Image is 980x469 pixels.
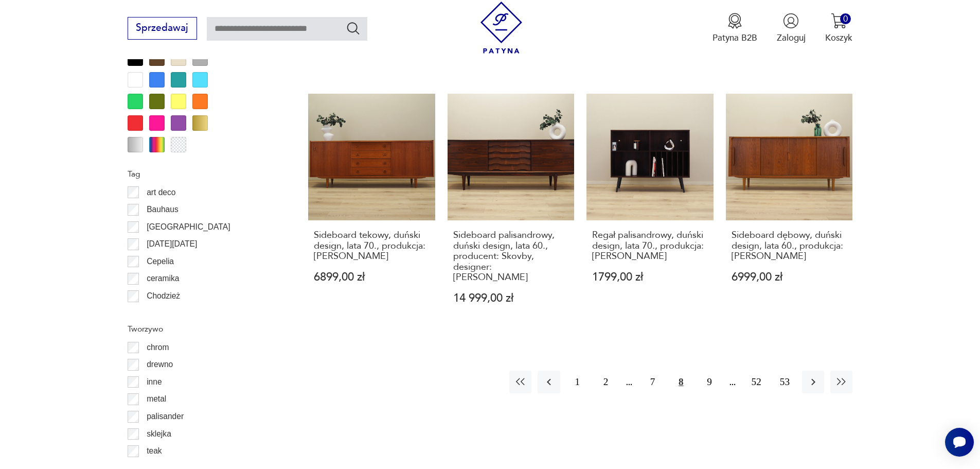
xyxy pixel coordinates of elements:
[592,230,708,262] h3: Regał palisandrowy, duński design, lata 70., produkcja: [PERSON_NAME]
[147,410,184,423] p: palisander
[698,371,720,393] button: 9
[147,255,174,268] p: Cepelia
[825,32,852,44] p: Koszyk
[314,230,430,262] h3: Sideboard tekowy, duński design, lata 70., produkcja: [PERSON_NAME]
[128,17,197,40] button: Sprzedawaj
[727,13,743,29] img: Ikona medalu
[147,272,179,285] p: ceramika
[147,289,180,303] p: Chodzież
[777,32,806,44] p: Zaloguj
[595,371,617,393] button: 2
[147,186,175,199] p: art deco
[642,371,664,393] button: 7
[945,428,974,457] iframe: Smartsupp widget button
[147,427,171,441] p: sklejka
[147,203,179,216] p: Bauhaus
[147,392,166,406] p: metal
[745,371,768,393] button: 52
[128,25,197,33] a: Sprzedawaj
[475,2,527,54] img: Patyna - sklep z meblami i dekoracjami vintage
[732,230,847,262] h3: Sideboard dębowy, duński design, lata 60., produkcja: [PERSON_NAME]
[147,237,197,251] p: [DATE][DATE]
[147,307,177,320] p: Ćmielów
[453,293,569,304] p: 14 999,00 zł
[453,230,569,283] h3: Sideboard palisandrowy, duński design, lata 60., producent: Skovby, designer: [PERSON_NAME]
[592,272,708,283] p: 1799,00 zł
[448,94,575,328] a: Sideboard palisandrowy, duński design, lata 60., producent: Skovby, designer: Henry Rosengren Han...
[314,272,430,283] p: 6899,00 zł
[147,358,173,371] p: drewno
[840,13,851,24] div: 0
[825,13,852,44] button: 0Koszyk
[147,375,162,389] p: inne
[308,94,435,328] a: Sideboard tekowy, duński design, lata 70., produkcja: DaniaSideboard tekowy, duński design, lata ...
[732,272,847,283] p: 6999,00 zł
[670,371,692,393] button: 8
[128,167,279,181] p: Tag
[346,21,361,36] button: Szukaj
[712,13,757,44] a: Ikona medaluPatyna B2B
[831,13,847,29] img: Ikona koszyka
[566,371,589,393] button: 1
[147,341,169,354] p: chrom
[147,444,162,458] p: teak
[774,371,796,393] button: 53
[783,13,799,29] img: Ikonka użytkownika
[712,32,757,44] p: Patyna B2B
[586,94,714,328] a: Regał palisandrowy, duński design, lata 70., produkcja: DaniaRegał palisandrowy, duński design, l...
[777,13,806,44] button: Zaloguj
[128,322,279,336] p: Tworzywo
[726,94,853,328] a: Sideboard dębowy, duński design, lata 60., produkcja: DaniaSideboard dębowy, duński design, lata ...
[147,220,230,234] p: [GEOGRAPHIC_DATA]
[712,13,757,44] button: Patyna B2B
